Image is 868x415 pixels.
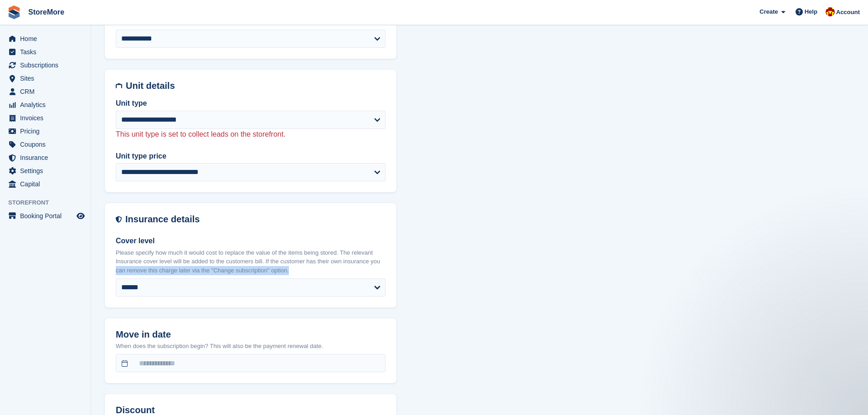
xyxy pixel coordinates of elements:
[116,214,122,225] img: insurance-details-icon-731ffda60807649b61249b889ba3c5e2b5c27d34e2e1fb37a309f0fde93ff34a.svg
[20,178,75,190] span: Capital
[5,210,86,222] a: menu
[826,7,835,16] img: Store More Team
[5,125,86,138] a: menu
[5,138,86,151] a: menu
[5,112,86,124] a: menu
[760,7,778,16] span: Create
[25,5,68,20] a: StoreMore
[116,248,385,275] p: Please specify how much it would cost to replace the value of the items being stored. The relevan...
[116,236,385,246] label: Cover level
[20,112,75,124] span: Invoices
[20,151,75,164] span: Insurance
[836,8,860,17] span: Account
[5,32,86,45] a: menu
[20,46,75,58] span: Tasks
[5,151,86,164] a: menu
[5,85,86,98] a: menu
[805,7,817,16] span: Help
[20,72,75,85] span: Sites
[20,164,75,177] span: Settings
[5,178,86,190] a: menu
[5,164,86,177] a: menu
[20,59,75,72] span: Subscriptions
[116,98,385,109] label: Unit type
[116,151,385,162] label: Unit type price
[5,46,86,58] a: menu
[126,81,385,91] h2: Unit details
[116,81,122,91] img: unit-details-icon-595b0c5c156355b767ba7b61e002efae458ec76ed5ec05730b8e856ff9ea34a9.svg
[20,138,75,151] span: Coupons
[7,5,21,19] img: stora-icon-8386f47178a22dfd0bd8f6a31ec36ba5ce8667c1dd55bd0f319d3a0aa187defe.svg
[20,85,75,98] span: CRM
[116,342,385,351] p: When does the subscription begin? This will also be the payment renewal date.
[125,214,385,225] h2: Insurance details
[8,198,91,207] span: Storefront
[5,72,86,85] a: menu
[20,32,75,45] span: Home
[20,98,75,111] span: Analytics
[5,98,86,111] a: menu
[116,329,385,340] h2: Move in date
[20,210,75,222] span: Booking Portal
[116,129,385,140] p: This unit type is set to collect leads on the storefront.
[5,59,86,72] a: menu
[75,210,86,221] a: Preview store
[20,125,75,138] span: Pricing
